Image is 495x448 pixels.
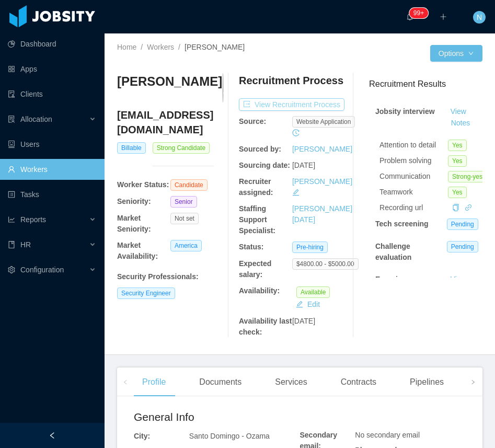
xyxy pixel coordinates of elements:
[117,180,169,189] b: Worker Status:
[117,108,224,137] h4: [EMAIL_ADDRESS][DOMAIN_NAME]
[8,116,15,123] i: icon: solution
[239,161,290,169] b: Sourcing date:
[134,409,300,426] h2: General Info
[191,367,250,397] div: Documents
[117,43,136,51] a: Home
[379,155,448,166] div: Problem solving
[20,240,31,249] span: HR
[406,13,413,20] i: icon: bell
[470,380,476,385] i: icon: right
[465,204,472,211] i: icon: link
[8,241,15,248] i: icon: book
[8,184,96,205] a: icon: profileTasks
[20,215,46,224] span: Reports
[8,84,96,105] a: icon: auditClients
[141,43,143,51] span: /
[379,140,448,151] div: Attention to detail
[8,159,96,180] a: icon: userWorkers
[117,73,222,90] h3: [PERSON_NAME]
[239,243,263,251] b: Status:
[447,107,470,116] a: View
[117,272,199,281] b: Security Professionals :
[170,240,202,251] span: America
[134,367,174,397] div: Profile
[379,187,448,198] div: Teamwork
[292,242,328,253] span: Pre-hiring
[178,43,180,51] span: /
[401,367,452,397] div: Pipelines
[239,73,343,88] h4: Recruitment Process
[170,213,199,224] span: Not set
[448,171,487,182] span: Strong-yes
[267,367,315,397] div: Services
[379,202,448,213] div: Recording url
[448,155,467,167] span: Yes
[123,380,128,385] i: icon: left
[239,145,281,153] b: Sourced by:
[452,204,459,211] i: icon: copy
[8,59,96,79] a: icon: appstoreApps
[292,177,352,186] a: [PERSON_NAME]
[117,241,158,260] b: Market Availability:
[189,432,270,440] span: Santo Domingo - Ozama
[8,266,15,273] i: icon: setting
[8,134,96,155] a: icon: robotUsers
[355,431,420,439] span: No secondary email
[375,107,435,116] strong: Jobsity interview
[20,266,64,274] span: Configuration
[134,432,150,440] b: City:
[447,275,470,283] a: View
[185,43,245,51] span: [PERSON_NAME]
[222,80,237,95] i: icon: user
[20,115,52,123] span: Allocation
[375,242,411,261] strong: Challenge evaluation
[477,11,482,24] span: N
[239,204,275,235] b: Staffing Support Specialist:
[239,100,344,109] a: icon: exportView Recruitment Process
[369,77,482,90] h3: Recruitment Results
[375,220,429,228] strong: Tech screening
[239,259,271,279] b: Expected salary:
[170,179,208,191] span: Candidate
[239,317,292,336] b: Availability last check:
[292,258,359,270] span: $4800.00 - $5000.00
[239,177,273,197] b: Recruiter assigned:
[147,43,174,51] a: Workers
[440,13,447,20] i: icon: plus
[447,241,478,252] span: Pending
[292,116,355,128] span: website application
[447,219,478,230] span: Pending
[292,298,324,311] button: icon: editEdit
[292,204,352,224] a: [PERSON_NAME][DATE]
[409,8,428,18] sup: 1664
[448,187,467,198] span: Yes
[117,214,151,233] b: Market Seniority:
[292,145,352,153] a: [PERSON_NAME]
[8,216,15,223] i: icon: line-chart
[117,197,151,205] b: Seniority:
[8,33,96,54] a: icon: pie-chartDashboard
[292,317,315,325] span: [DATE]
[292,161,315,169] span: [DATE]
[170,196,197,208] span: Senior
[239,117,266,125] b: Source:
[447,117,475,130] button: Notes
[292,129,300,136] i: icon: history
[448,140,467,151] span: Yes
[375,275,415,294] strong: Experience evaluation
[292,189,300,196] i: icon: edit
[379,171,448,182] div: Communication
[117,142,146,154] span: Billable
[465,203,472,212] a: icon: link
[430,45,482,62] button: Optionsicon: down
[117,288,175,299] span: Security Engineer
[332,367,385,397] div: Contracts
[153,142,210,154] span: Strong Candidate
[239,286,280,295] b: Availability:
[452,202,459,213] div: Copy
[239,98,344,111] button: icon: exportView Recruitment Process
